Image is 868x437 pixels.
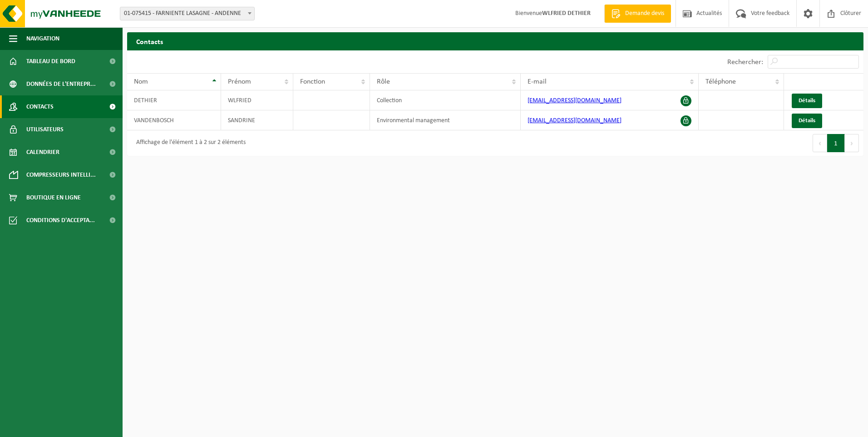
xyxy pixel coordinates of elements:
span: Contacts [26,95,54,118]
a: Détails [792,114,822,128]
span: Prénom [228,78,251,85]
span: Boutique en ligne [26,186,81,209]
td: Collection [370,90,521,110]
strong: WLFRIED DETHIER [542,10,591,17]
td: Environmental management [370,110,521,130]
a: Détails [792,94,822,108]
span: Nom [134,78,148,85]
span: E-mail [528,78,547,85]
h2: Contacts [127,32,863,50]
td: VANDENBOSCH [127,110,221,130]
td: SANDRINE [221,110,294,130]
span: 01-075415 - FARNIENTE LASAGNE - ANDENNE [120,7,254,20]
td: DETHIER [127,90,221,110]
span: Rôle [377,78,390,85]
span: Données de l'entrepr... [26,73,96,95]
button: 1 [827,134,845,152]
span: Fonction [300,78,325,85]
span: Compresseurs intelli... [26,164,96,186]
span: 01-075415 - FARNIENTE LASAGNE - ANDENNE [120,7,255,20]
span: Détails [799,98,815,104]
td: WLFRIED [221,90,294,110]
span: Détails [799,118,815,124]
span: Utilisateurs [26,118,64,141]
button: Next [845,134,859,152]
label: Rechercher: [727,59,763,66]
a: Demande devis [604,5,671,23]
span: Demande devis [623,9,666,18]
button: Previous [813,134,827,152]
span: Téléphone [705,78,736,85]
span: Conditions d'accepta... [26,209,95,232]
div: Affichage de l'élément 1 à 2 sur 2 éléments [132,135,246,151]
span: Calendrier [26,141,59,164]
span: Tableau de bord [26,50,75,73]
a: [EMAIL_ADDRESS][DOMAIN_NAME] [528,117,621,124]
a: [EMAIL_ADDRESS][DOMAIN_NAME] [528,97,621,104]
span: Navigation [26,27,59,50]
